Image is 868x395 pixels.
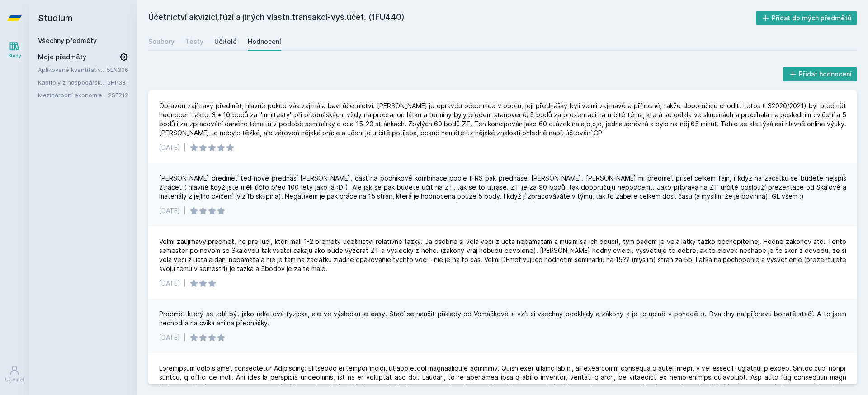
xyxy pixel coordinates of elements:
a: Uživatel [2,360,27,388]
div: [DATE] [159,279,180,288]
a: Mezinárodní ekonomie [38,90,108,100]
div: Testy [185,37,203,46]
a: 2SE212 [108,91,128,99]
div: [DATE] [159,206,180,215]
div: Opravdu zajímavý předmět, hlavně pokud vás zajímá a baví účetnictví. [PERSON_NAME] je opravdu odb... [159,101,846,138]
span: Moje předměty [38,52,86,62]
div: Hodnocení [248,37,281,46]
a: 5HP381 [107,79,128,86]
a: 5EN306 [107,66,128,73]
div: Předmět který se zdá být jako raketová fyzicka, ale ve výsledku je easy. Stačí se naučit příklady... [159,309,846,328]
a: Učitelé [214,33,237,51]
div: | [184,333,186,342]
a: Kapitoly z hospodářské politiky [38,78,107,87]
div: Soubory [148,37,175,46]
a: Hodnocení [248,33,281,51]
div: | [184,279,186,288]
h2: Účetnictví akvizicí,fúzí a jiných vlastn.transakcí-vyš.účet. (1FU440) [148,11,756,25]
a: Aplikované kvantitativní metody I [38,65,107,74]
div: | [184,143,186,152]
div: Study [8,52,21,59]
a: Study [2,36,27,64]
div: [DATE] [159,333,180,342]
div: Velmi zaujimavy predmet, no pre ludi, ktori mali 1-2 premety ucetnictvi relativne tazky. Ja osobn... [159,237,846,273]
a: Testy [185,33,203,51]
div: [PERSON_NAME] předmět teď nově přednáší [PERSON_NAME], část na podnikové kombinace podle IFRS pak... [159,174,846,201]
button: Přidat do mých předmětů [756,11,858,25]
div: | [184,206,186,215]
div: [DATE] [159,143,180,152]
div: Učitelé [214,37,237,46]
a: Všechny předměty [38,37,97,44]
a: Soubory [148,33,175,51]
button: Přidat hodnocení [783,67,858,81]
div: Uživatel [5,376,24,383]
